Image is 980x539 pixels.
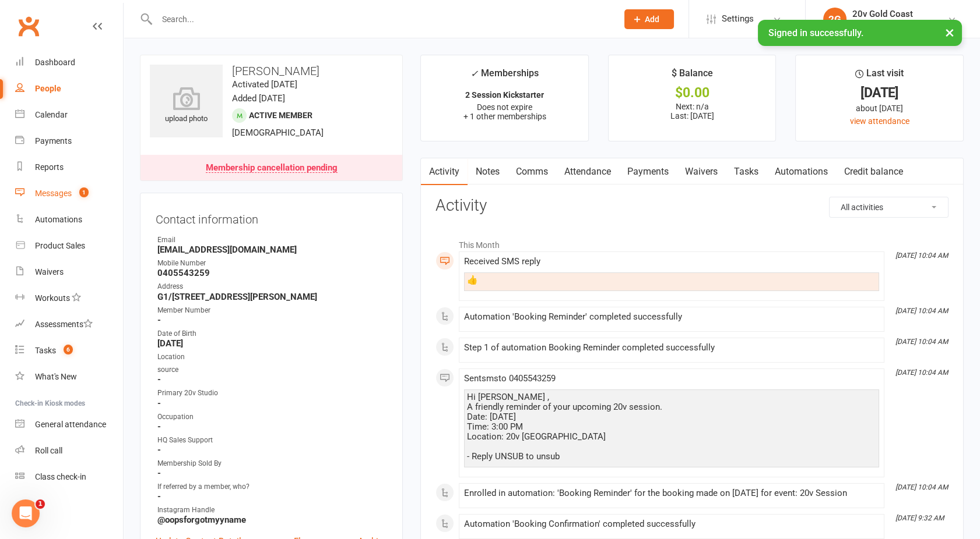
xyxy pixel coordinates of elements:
[677,158,726,185] a: Waivers
[157,445,387,455] strong: -
[726,158,767,185] a: Tasks
[79,187,89,197] span: 1
[35,84,61,93] div: People
[722,6,754,32] span: Settings
[15,412,123,438] a: General attendance kiosk mode
[157,491,387,502] strong: -
[619,87,765,99] div: $0.00
[157,281,387,292] div: Address
[895,307,948,315] i: [DATE] 10:04 AM
[35,241,85,250] div: Product Sales
[435,233,949,251] li: This Month
[15,259,123,285] a: Waivers
[35,189,72,198] div: Messages
[855,66,904,87] div: Last visit
[463,112,546,121] span: + 1 other memberships
[464,257,879,267] div: Received SMS reply
[249,111,312,120] span: Active member
[64,345,73,354] span: 6
[619,102,765,120] p: Next: n/a Last: [DATE]
[15,464,123,490] a: Class kiosk mode
[464,519,879,529] div: Automation 'Booking Confirmation' completed successfully
[157,458,387,469] div: Membership Sold By
[35,372,77,381] div: What's New
[157,515,387,525] strong: @oopsforgotmyyname
[157,328,387,339] div: Date of Birth
[36,499,45,509] span: 1
[895,368,948,377] i: [DATE] 10:04 AM
[852,19,913,30] div: 20v Gold Coast
[157,505,387,516] div: Instagram Handle
[468,158,508,185] a: Notes
[15,364,123,390] a: What's New
[153,11,609,27] input: Search...
[35,293,70,303] div: Workouts
[464,343,879,353] div: Step 1 of automation Booking Reminder completed successfully
[15,154,123,180] a: Reports
[15,76,123,102] a: People
[150,65,393,77] h3: [PERSON_NAME]
[823,8,846,31] div: 2G
[836,158,911,185] a: Credit balance
[157,258,387,269] div: Mobile Number
[470,66,539,87] div: Memberships
[806,102,953,115] div: about [DATE]
[157,435,387,446] div: HQ Sales Support
[467,275,876,285] div: 👍
[15,102,123,128] a: Calendar
[465,90,544,100] strong: 2 Session Kickstarter
[15,128,123,154] a: Payments
[232,93,285,104] time: Added [DATE]
[895,251,948,260] i: [DATE] 10:04 AM
[157,352,387,363] div: Location
[470,68,478,79] i: ✓
[232,127,324,138] span: [DEMOGRAPHIC_DATA]
[157,268,387,278] strong: 0405543259
[35,267,64,276] div: Waivers
[767,158,836,185] a: Automations
[157,315,387,325] strong: -
[35,446,62,455] div: Roll call
[619,158,677,185] a: Payments
[157,374,387,385] strong: -
[157,305,387,316] div: Member Number
[14,12,43,41] a: Clubworx
[895,514,944,522] i: [DATE] 9:32 AM
[206,164,338,173] div: Membership cancellation pending
[157,338,387,349] strong: [DATE]
[421,158,468,185] a: Activity
[156,208,387,226] h3: Contact information
[157,481,387,492] div: If referred by a member, who?
[157,421,387,432] strong: -
[852,9,913,19] div: 20v Gold Coast
[157,412,387,423] div: Occupation
[435,197,949,215] h3: Activity
[35,136,72,146] div: Payments
[15,207,123,233] a: Automations
[508,158,556,185] a: Comms
[35,110,68,119] div: Calendar
[157,364,387,375] div: source
[15,438,123,464] a: Roll call
[157,468,387,478] strong: -
[15,180,123,207] a: Messages 1
[35,472,86,481] div: Class check-in
[556,158,619,185] a: Attendance
[157,292,387,302] strong: G1/[STREET_ADDRESS][PERSON_NAME]
[15,311,123,338] a: Assessments
[15,233,123,259] a: Product Sales
[895,483,948,491] i: [DATE] 10:04 AM
[35,215,82,224] div: Automations
[464,373,556,384] span: Sent sms to 0405543259
[850,116,909,126] a: view attendance
[157,235,387,246] div: Email
[464,312,879,322] div: Automation 'Booking Reminder' completed successfully
[624,9,674,29] button: Add
[35,346,56,355] div: Tasks
[15,338,123,364] a: Tasks 6
[15,285,123,311] a: Workouts
[157,244,387,255] strong: [EMAIL_ADDRESS][DOMAIN_NAME]
[895,338,948,346] i: [DATE] 10:04 AM
[645,15,659,24] span: Add
[35,420,106,429] div: General attendance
